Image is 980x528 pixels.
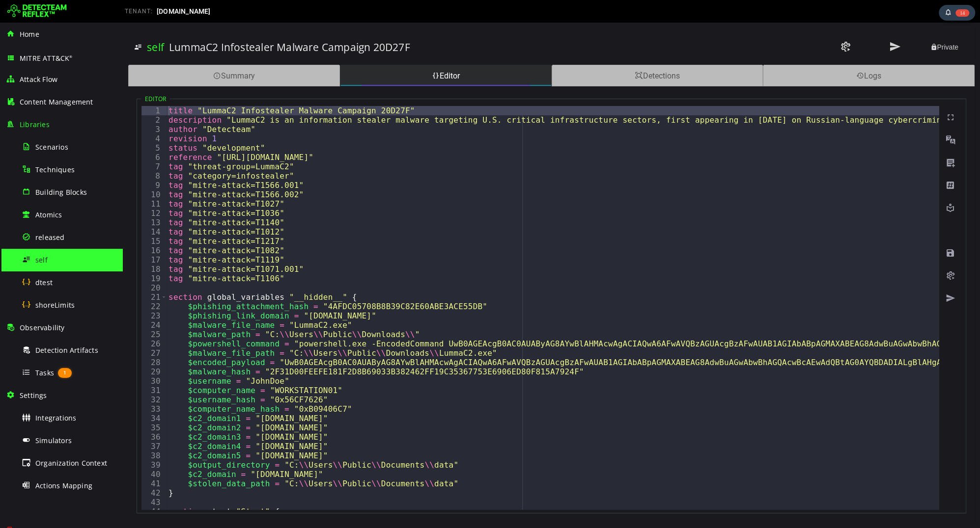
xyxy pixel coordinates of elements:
div: 26 [19,317,44,326]
button: Private [797,19,846,31]
span: Libraries [20,120,50,129]
div: Summary [5,42,217,64]
legend: Editor [18,72,47,80]
div: 18 [19,242,44,251]
h3: LummaC2 Infostealer Malware Campaign 20D27F [46,18,287,31]
div: 6 [19,130,44,139]
span: self [35,255,48,264]
span: Tasks [35,368,54,377]
img: Detecteam logo [7,3,67,19]
div: 37 [19,419,44,428]
div: Task Notifications [939,5,975,21]
div: Detections [429,42,641,64]
div: 39 [19,438,44,447]
div: 24 [19,298,44,307]
span: shoreLimits [35,300,75,310]
div: 34 [19,391,44,400]
span: MITRE ATT&CK [20,53,73,63]
span: Building Blocks [35,187,87,197]
span: Home [20,29,39,39]
div: 8 [19,149,44,158]
div: 25 [19,307,44,317]
span: Observability [20,323,65,332]
div: 27 [19,326,44,335]
span: Content Management [20,97,93,106]
span: Organization Context [35,458,107,468]
span: Settings [20,391,47,400]
span: TENANT: [125,8,153,15]
div: 40 [19,447,44,456]
div: 38 [19,428,44,438]
span: Atomics [35,210,62,219]
div: 3 [19,102,44,111]
div: 22 [19,279,44,289]
span: Integrations [35,413,76,422]
div: 11 [19,177,44,186]
div: Logs [640,42,852,64]
div: 4 [19,111,44,121]
sup: ® [69,54,72,59]
span: Techniques [35,165,75,174]
div: 32 [19,372,44,382]
h3: self [24,18,41,31]
div: 5 [19,121,44,130]
div: 9 [19,158,44,167]
div: 44 [19,484,44,494]
span: Scenarios [35,142,68,152]
div: 35 [19,400,44,410]
div: 23 [19,289,44,298]
div: 7 [19,139,44,149]
div: 20 [19,261,44,270]
div: 42 [19,466,44,475]
div: 21 [19,270,44,279]
span: Attack Flow [20,75,57,84]
span: Detection Artifacts [35,345,98,355]
div: 28 [19,335,44,344]
span: released [35,233,65,242]
div: 41 [19,456,44,466]
span: dtest [35,278,53,287]
div: 17 [19,233,44,242]
div: 30 [19,354,44,363]
div: 13 [19,195,44,205]
span: [DOMAIN_NAME] [157,7,211,15]
div: 10 [19,167,44,177]
span: Actions Mapping [35,481,92,490]
div: 36 [19,410,44,419]
span: Simulators [35,436,72,445]
div: 2 [19,93,44,102]
span: 1 [58,368,72,377]
div: 31 [19,363,44,372]
span: Toggle code folding, rows 21 through 42 [38,270,44,279]
span: 14 [955,9,969,17]
div: 29 [19,344,44,354]
div: 43 [19,475,44,484]
div: 14 [19,205,44,214]
div: 1 [19,83,44,93]
span: Private [807,21,836,28]
span: Toggle code folding, rows 44 through 45 [38,484,44,494]
div: 19 [19,251,44,261]
div: 15 [19,214,44,223]
div: Editor [217,42,429,64]
div: 12 [19,186,44,195]
div: 16 [19,223,44,233]
div: 33 [19,382,44,391]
